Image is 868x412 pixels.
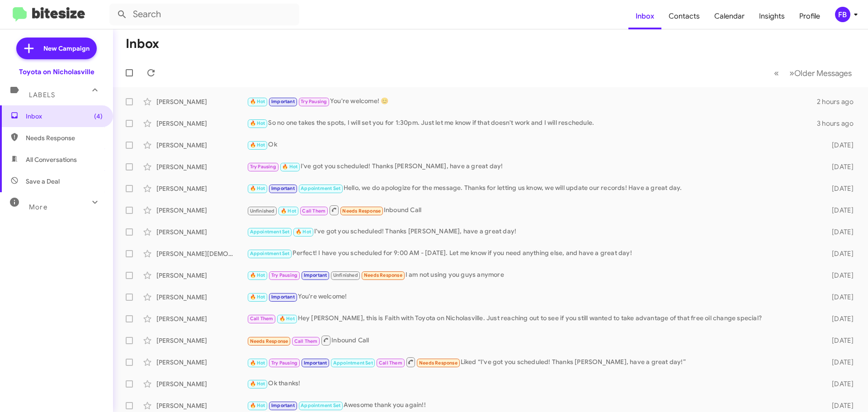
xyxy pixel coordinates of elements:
div: [PERSON_NAME][DEMOGRAPHIC_DATA] [156,249,247,258]
div: Inbound Call [247,335,817,346]
div: [PERSON_NAME] [156,184,247,193]
div: So no one takes the spots, I will set you for 1:30pm. Just let me know if that doesn't work and I... [247,118,817,128]
span: Appointment Set [301,185,340,191]
span: 🔥 Hot [250,403,265,408]
a: Calendar [707,3,752,29]
div: Liked “I've got you scheduled! Thanks [PERSON_NAME], have a great day!” [247,356,817,368]
span: Try Pausing [250,164,276,170]
div: [PERSON_NAME] [156,119,247,128]
span: 🔥 Hot [250,99,265,104]
a: Profile [792,3,827,29]
span: Call Them [302,208,325,214]
div: [PERSON_NAME] [156,227,247,237]
div: [DATE] [817,358,861,367]
div: [PERSON_NAME] [156,97,247,106]
div: Ok [247,140,817,150]
div: [PERSON_NAME] [156,401,247,410]
div: Ok thanks! [247,379,817,389]
button: FB [827,7,858,22]
span: Inbox [26,112,103,121]
div: [DATE] [817,271,861,280]
span: 🔥 Hot [250,142,265,148]
div: [DATE] [817,314,861,323]
span: Unfinished [250,208,275,214]
span: More [29,203,47,211]
div: [PERSON_NAME] [156,141,247,150]
span: Try Pausing [271,272,297,278]
span: 🔥 Hot [250,360,265,366]
div: [DATE] [817,249,861,258]
div: [DATE] [817,206,861,215]
span: Try Pausing [271,360,297,366]
a: New Campaign [16,38,97,59]
span: Important [271,99,295,104]
span: 🔥 Hot [282,164,297,170]
span: Important [304,360,327,366]
div: [DATE] [817,141,861,150]
div: [PERSON_NAME] [156,293,247,302]
span: 🔥 Hot [250,381,265,387]
span: Appointment Set [250,229,290,235]
div: [DATE] [817,293,861,302]
div: FB [835,7,850,22]
div: [DATE] [817,162,861,171]
span: (4) [94,112,103,121]
div: [PERSON_NAME] [156,336,247,345]
span: Needs Response [419,360,458,366]
span: » [789,67,794,79]
div: Hello, we do apologize for the message. Thanks for letting us know, we will update our records! H... [247,183,817,194]
span: 🔥 Hot [250,272,265,278]
span: Important [271,403,295,408]
span: 🔥 Hot [296,229,311,235]
div: [DATE] [817,336,861,345]
div: [DATE] [817,184,861,193]
span: Unfinished [333,272,358,278]
div: [PERSON_NAME] [156,162,247,171]
span: Needs Response [26,133,103,142]
nav: Page navigation example [769,64,857,82]
div: Awesome thank you again!! [247,400,817,411]
span: Needs Response [342,208,381,214]
div: I am not using you guys anymore [247,270,817,280]
span: Important [304,272,327,278]
div: [DATE] [817,401,861,410]
span: Needs Response [364,272,402,278]
a: Insights [752,3,792,29]
div: [DATE] [817,379,861,388]
button: Next [784,64,857,82]
div: [DATE] [817,227,861,237]
div: Toyota on Nicholasville [19,67,94,76]
span: Save a Deal [26,177,60,186]
input: Search [109,4,299,25]
span: 🔥 Hot [250,294,265,300]
span: Older Messages [794,68,852,78]
span: Appointment Set [301,403,340,408]
a: Inbox [628,3,661,29]
span: New Campaign [43,44,90,53]
div: [PERSON_NAME] [156,314,247,323]
span: Needs Response [250,338,288,344]
span: Labels [29,91,55,99]
div: [PERSON_NAME] [156,379,247,388]
span: 🔥 Hot [281,208,296,214]
span: Try Pausing [301,99,327,104]
span: Call Them [250,316,274,322]
span: All Conversations [26,155,77,164]
span: 🔥 Hot [250,120,265,126]
div: 2 hours ago [817,97,861,106]
span: Important [271,294,295,300]
div: Hey [PERSON_NAME], this is Faith with Toyota on Nicholasville. Just reaching out to see if you st... [247,313,817,324]
div: You're welcome! 😊 [247,96,817,107]
div: 3 hours ago [817,119,861,128]
div: I've got you scheduled! Thanks [PERSON_NAME], have a great day! [247,161,817,172]
div: Inbound Call [247,204,817,216]
span: Call Them [294,338,318,344]
a: Contacts [661,3,707,29]
div: [PERSON_NAME] [156,358,247,367]
div: Perfect! I have you scheduled for 9:00 AM - [DATE]. Let me know if you need anything else, and ha... [247,248,817,259]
